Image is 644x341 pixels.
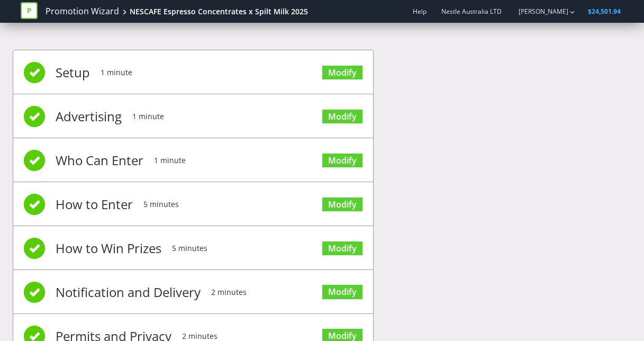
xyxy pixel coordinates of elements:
span: 1 minute [154,139,186,182]
span: Who Can Enter [56,139,143,182]
a: Modify [322,198,362,212]
div: NESCAFE Espresso Concentrates x Spilt Milk 2025 [130,6,308,17]
span: 5 minutes [172,227,207,270]
span: Advertising [56,95,122,138]
span: Notification and Delivery [56,271,201,313]
a: Modify [322,66,362,80]
span: 1 minute [132,95,164,138]
a: Modify [322,285,362,299]
span: 1 minute [101,51,132,94]
a: Promotion Wizard [46,5,119,17]
span: How to Enter [56,183,133,226]
span: Nestle Australia LTD [441,7,502,16]
span: 5 minutes [143,183,179,226]
a: [PERSON_NAME] [508,7,568,16]
a: Modify [322,154,362,168]
span: Setup [56,51,90,94]
span: 2 minutes [211,271,247,313]
span: How to Win Prizes [56,227,161,270]
a: Modify [322,241,362,256]
a: Help [413,7,427,16]
a: Modify [322,110,362,124]
span: $24,501.94 [588,7,621,16]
